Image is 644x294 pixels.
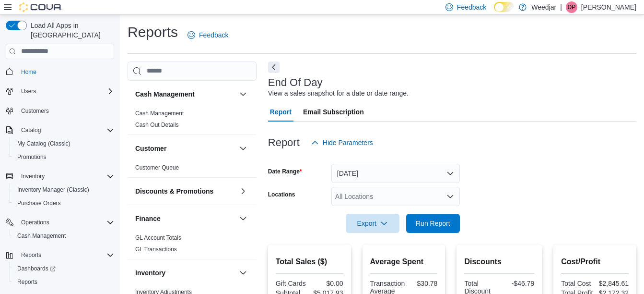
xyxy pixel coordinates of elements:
a: Dashboards [13,263,59,274]
span: Customers [17,105,114,117]
span: Report [270,102,292,122]
span: GL Account Totals [135,234,181,242]
button: Inventory Manager (Classic) [10,183,118,196]
span: Hide Parameters [323,138,373,147]
div: $2,845.61 [597,280,629,287]
h3: End Of Day [268,77,323,88]
div: $0.00 [311,280,343,287]
button: Run Report [406,214,460,233]
button: Discounts & Promotions [135,186,235,196]
span: Reports [17,249,114,261]
a: Dashboards [10,262,118,275]
button: Finance [135,214,235,223]
h2: Average Spent [370,256,438,268]
div: Cash Management [128,108,257,135]
button: Home [2,65,118,79]
a: GL Transactions [135,246,177,253]
span: Operations [17,217,114,228]
p: Weedjar [531,1,556,13]
span: Load All Apps in [GEOGRAPHIC_DATA] [27,21,114,40]
button: Export [346,214,399,233]
span: Promotions [17,153,47,161]
span: My Catalog (Classic) [17,140,70,147]
input: Dark Mode [494,2,514,12]
a: Customer Queue [135,164,179,171]
span: Feedback [457,2,486,12]
button: Cash Management [135,89,235,99]
button: Inventory [237,267,249,279]
a: My Catalog (Classic) [13,138,74,149]
a: Inventory Manager (Classic) [13,184,93,196]
button: Operations [17,217,53,228]
button: [DATE] [331,164,460,183]
h2: Total Sales ($) [276,256,343,268]
h3: Customer [135,144,166,153]
div: Finance [128,232,257,259]
button: Inventory [135,268,235,278]
h3: Finance [135,214,161,223]
span: Dashboards [17,265,56,272]
span: My Catalog (Classic) [13,138,114,149]
button: Cash Management [10,229,118,243]
button: Hide Parameters [307,133,377,152]
button: Inventory [17,171,48,182]
span: Run Report [416,219,450,228]
span: Inventory [17,171,114,182]
div: View a sales snapshot for a date or date range. [268,88,409,98]
h1: Reports [128,23,178,42]
label: Date Range [268,168,302,175]
button: My Catalog (Classic) [10,137,118,150]
a: Cash Management [135,110,184,117]
img: Cova [19,2,62,12]
span: Purchase Orders [13,197,114,209]
button: Customers [2,104,118,118]
h2: Discounts [464,256,534,268]
div: Gift Cards [276,280,307,287]
div: Total Cost [561,280,593,287]
a: Reports [13,276,41,288]
span: Inventory Manager (Classic) [13,184,114,196]
button: Operations [2,216,118,229]
span: Dark Mode [494,12,494,12]
button: Reports [2,248,118,262]
span: Cash Management [17,232,66,240]
a: Cash Out Details [135,122,179,128]
a: Promotions [13,151,50,163]
span: Promotions [13,151,114,163]
a: Purchase Orders [13,197,65,209]
button: Promotions [10,150,118,164]
a: Customers [17,105,53,117]
a: Home [17,66,40,78]
span: Feedback [199,30,228,40]
h3: Inventory [135,268,165,278]
button: Customer [135,144,235,153]
span: Home [17,66,114,78]
span: Inventory Manager (Classic) [17,186,89,194]
span: DP [568,1,576,13]
button: Finance [237,213,249,224]
span: Users [17,86,114,97]
button: Users [2,85,118,98]
button: Reports [17,249,45,261]
span: Customers [21,107,49,115]
span: Dashboards [13,263,114,274]
button: Catalog [2,123,118,137]
button: Reports [10,275,118,289]
label: Locations [268,191,295,198]
a: Cash Management [13,230,70,242]
span: Reports [21,251,41,259]
button: Catalog [17,124,45,136]
button: Customer [237,143,249,154]
h3: Cash Management [135,89,195,99]
span: Catalog [17,124,114,136]
h3: Discounts & Promotions [135,186,213,196]
span: Catalog [21,126,41,134]
span: Customer Queue [135,164,179,171]
button: Discounts & Promotions [237,185,249,197]
button: Cash Management [237,88,249,100]
span: Operations [21,219,49,226]
span: Users [21,87,36,95]
span: Reports [13,276,114,288]
span: Export [351,214,394,233]
p: [PERSON_NAME] [581,1,636,13]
